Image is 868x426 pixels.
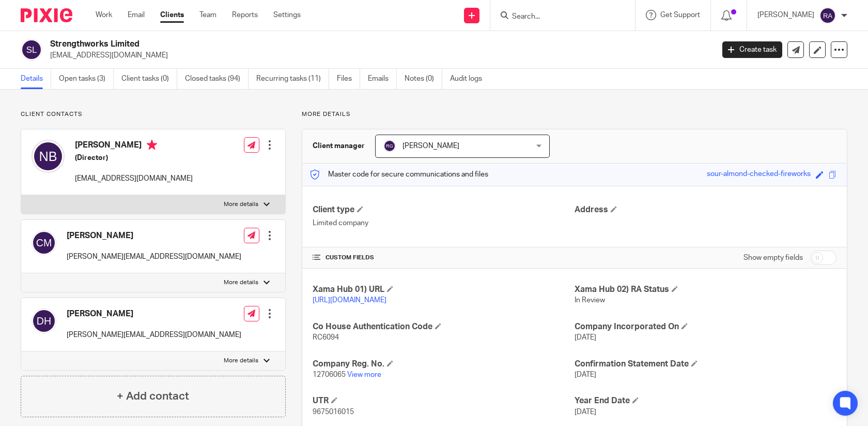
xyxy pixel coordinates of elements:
[96,10,112,20] a: Work
[402,142,459,150] span: [PERSON_NAME]
[224,278,258,287] p: More details
[575,334,596,341] span: [DATE]
[743,253,803,263] label: Show empty fields
[232,10,258,20] a: Reports
[32,230,56,255] img: svg%3E
[67,330,241,340] p: [PERSON_NAME][EMAIL_ADDRESS][DOMAIN_NAME]
[75,153,193,163] h5: (Director)
[383,140,396,152] img: svg%3E
[757,10,814,20] p: [PERSON_NAME]
[32,140,65,173] img: svg%3E
[75,173,193,184] p: [EMAIL_ADDRESS][DOMAIN_NAME]
[224,200,258,209] p: More details
[59,69,114,89] a: Open tasks (3)
[199,10,216,20] a: Team
[310,169,488,180] p: Master code for secure communications and files
[313,321,575,332] h4: Co House Authentication Code
[313,297,386,304] a: [URL][DOMAIN_NAME]
[50,50,707,61] p: [EMAIL_ADDRESS][DOMAIN_NAME]
[313,204,575,215] h4: Client type
[75,140,193,153] h4: [PERSON_NAME]
[450,69,490,89] a: Audit logs
[67,309,241,319] h4: [PERSON_NAME]
[273,10,301,20] a: Settings
[575,395,836,406] h4: Year End Date
[50,39,576,50] h2: Strengthworks Limited
[313,408,354,416] span: 9675016015
[121,69,177,89] a: Client tasks (0)
[368,69,397,89] a: Emails
[302,110,847,119] p: More details
[128,10,145,20] a: Email
[575,284,836,295] h4: Xama Hub 02) RA Status
[185,69,249,89] a: Closed tasks (94)
[511,12,604,22] input: Search
[313,218,575,228] p: Limited company
[67,230,241,241] h4: [PERSON_NAME]
[313,254,575,262] h4: CUSTOM FIELDS
[575,408,596,416] span: [DATE]
[313,334,339,341] span: RC6094
[21,39,42,61] img: svg%3E
[313,371,346,378] span: 12706065
[32,309,56,333] img: svg%3E
[313,141,365,151] h3: Client manager
[117,388,189,404] h4: + Add contact
[337,69,360,89] a: Files
[21,110,286,119] p: Client contacts
[575,359,836,370] h4: Confirmation Statement Date
[707,169,811,181] div: sour-almond-checked-fireworks
[405,69,442,89] a: Notes (0)
[313,395,575,406] h4: UTR
[313,284,575,295] h4: Xama Hub 01) URL
[147,140,157,150] i: Primary
[819,7,836,24] img: svg%3E
[347,371,381,378] a: View more
[575,297,605,304] span: In Review
[67,252,241,262] p: [PERSON_NAME][EMAIL_ADDRESS][DOMAIN_NAME]
[21,8,72,22] img: Pixie
[722,41,782,58] a: Create task
[160,10,184,20] a: Clients
[575,204,836,215] h4: Address
[313,359,575,370] h4: Company Reg. No.
[660,11,700,19] span: Get Support
[575,321,836,332] h4: Company Incorporated On
[224,357,258,365] p: More details
[575,371,596,378] span: [DATE]
[21,69,51,89] a: Details
[256,69,329,89] a: Recurring tasks (11)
